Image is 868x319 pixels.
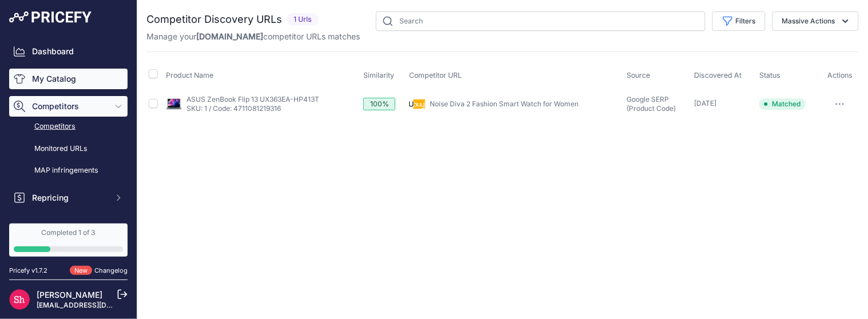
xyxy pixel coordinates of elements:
[9,11,92,23] img: Pricefy Logo
[37,301,156,309] a: [EMAIL_ADDRESS][DOMAIN_NAME]
[9,266,47,276] div: Pricefy v1.7.2
[759,71,780,79] span: Status
[287,13,319,26] span: 1 Urls
[146,11,282,27] h2: Competitor Discovery URLs
[187,104,281,113] a: SKU: 1 / Code: 4711081219316
[409,71,462,79] span: Competitor URL
[712,11,766,31] button: Filters
[759,98,806,110] span: Matched
[70,266,92,276] span: New
[9,96,128,117] button: Competitors
[430,99,578,108] a: Noise Diva 2 Fashion Smart Watch for Women
[9,224,128,257] a: Completed 1 of 3
[196,31,263,41] span: [DOMAIN_NAME]
[9,188,128,208] button: Repricing
[9,117,128,137] a: Competitors
[146,31,360,42] p: Manage your competitor URLs matches
[9,41,128,62] a: Dashboard
[376,11,706,31] input: Search
[772,11,859,31] button: Massive Actions
[9,69,128,89] a: My Catalog
[32,101,107,112] span: Competitors
[9,215,128,236] button: Reports
[32,192,107,204] span: Repricing
[694,99,716,107] span: [DATE]
[187,95,319,103] a: ASUS ZenBook Flip 13 UX363EA-HP413T
[627,71,651,79] span: Source
[694,71,742,79] span: Discovered At
[14,228,123,237] div: Completed 1 of 3
[94,266,128,274] a: Changelog
[9,161,128,181] a: MAP infringements
[363,98,395,110] div: 100%
[166,71,213,79] span: Product Name
[627,95,676,113] span: Google SERP (Product Code)
[9,139,128,159] a: Monitored URLs
[37,290,102,300] a: [PERSON_NAME]
[827,71,853,79] span: Actions
[363,71,394,79] span: Similarity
